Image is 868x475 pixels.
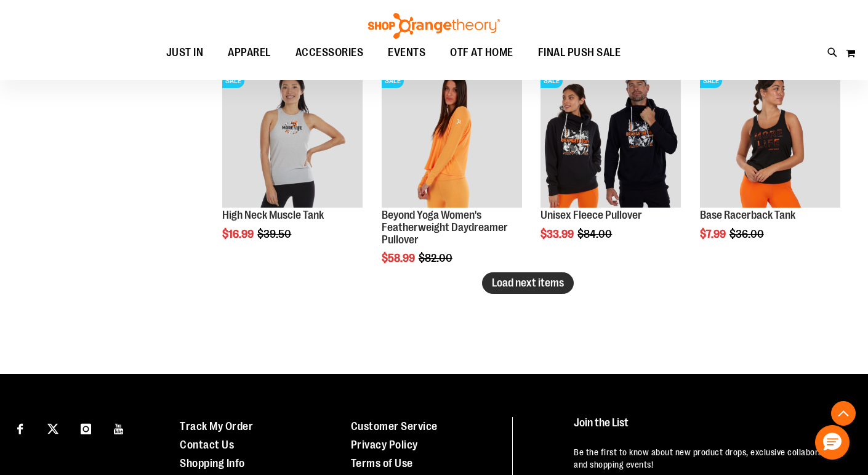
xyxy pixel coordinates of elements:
a: Product image for Beyond Yoga Womens Featherweight Daydreamer PulloverSALE [382,67,522,209]
span: $16.99 [222,228,255,240]
a: Product image for Base Racerback TankSALE [700,67,840,209]
span: SALE [700,73,722,88]
img: Shop Orangetheory [366,13,502,39]
a: EVENTS [376,39,438,67]
button: Hello, have a question? Let’s chat. [815,425,850,460]
p: Be the first to know about new product drops, exclusive collaborations, and shopping events! [574,446,845,471]
span: OTF AT HOME [450,39,513,67]
span: $7.99 [700,228,728,240]
span: SALE [540,73,563,88]
span: SALE [222,73,244,88]
a: Customer Service [351,420,438,432]
a: Product image for High Neck Muscle TankSALE [222,67,363,209]
img: Product image for Beyond Yoga Womens Featherweight Daydreamer Pullover [382,67,522,208]
img: Product image for Unisex Fleece Pullover [540,67,681,208]
a: Shopping Info [180,457,245,469]
span: $84.00 [577,228,614,240]
a: Base Racerback Tank [700,209,795,221]
a: Visit our Instagram page [75,417,97,439]
div: product [534,61,687,272]
div: product [694,61,846,272]
a: Visit our Facebook page [9,417,31,439]
span: $82.00 [419,252,454,264]
div: product [216,61,369,272]
span: $58.99 [382,252,417,264]
span: $39.50 [257,228,293,240]
a: Product image for Unisex Fleece PulloverSALE [540,67,681,209]
img: Product image for High Neck Muscle Tank [222,67,363,208]
div: product [376,61,528,296]
span: $36.00 [729,228,766,240]
a: Terms of Use [351,457,413,469]
a: Privacy Policy [351,439,418,451]
a: High Neck Muscle Tank [222,209,324,221]
button: Load next items [482,272,574,294]
a: Contact Us [180,439,234,451]
a: ACCESSORIES [283,39,376,67]
a: FINAL PUSH SALE [526,39,633,67]
h4: Join the List [574,417,845,440]
a: Visit our X page [42,417,64,439]
img: Twitter [47,423,58,434]
a: Visit our Youtube page [108,417,130,439]
a: Track My Order [180,420,253,432]
a: JUST IN [154,39,216,67]
span: $33.99 [540,228,576,240]
span: FINAL PUSH SALE [538,39,621,67]
button: Back To Top [831,401,856,426]
span: APPAREL [228,39,271,67]
a: Beyond Yoga Women's Featherweight Daydreamer Pullover [382,209,508,246]
span: SALE [382,73,404,88]
span: JUST IN [166,39,204,67]
span: ACCESSORIES [295,39,364,67]
span: EVENTS [388,39,425,67]
img: Product image for Base Racerback Tank [700,67,840,208]
a: Unisex Fleece Pullover [540,209,642,221]
span: Load next items [492,277,564,289]
a: APPAREL [215,39,283,67]
a: OTF AT HOME [438,39,526,67]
